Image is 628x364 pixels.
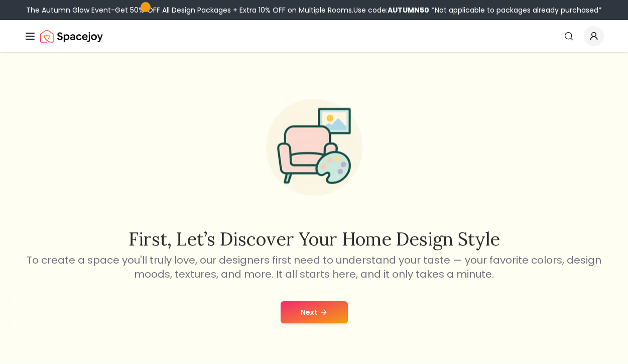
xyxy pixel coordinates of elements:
b: AUTUMN50 [388,5,429,15]
a: Spacejoy [40,26,103,46]
button: Next [281,301,348,323]
span: Use code: [353,5,429,15]
div: The Autumn Glow Event-Get 50% OFF All Design Packages + Extra 10% OFF on Multiple Rooms. [26,5,602,15]
h2: First, let’s discover your home design style [25,229,603,249]
nav: Global [24,20,604,52]
img: Start Style Quiz Illustration [250,83,379,211]
img: Spacejoy Logo [40,26,103,46]
span: *Not applicable to packages already purchased* [429,5,602,15]
p: To create a space you'll truly love, our designers first need to understand your taste — your fav... [25,253,603,281]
